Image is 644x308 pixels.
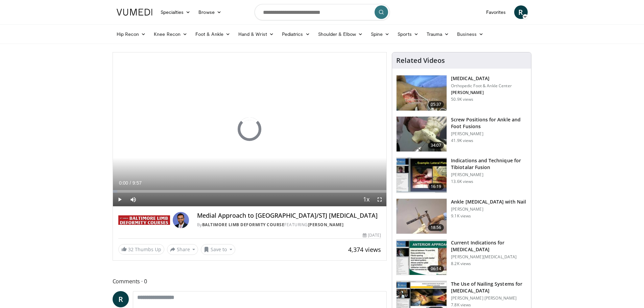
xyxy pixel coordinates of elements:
[451,172,527,177] p: [PERSON_NAME]
[451,254,527,260] p: [PERSON_NAME][MEDICAL_DATA]
[118,212,170,228] img: Baltimore Limb Deformity Course
[367,27,393,41] a: Spine
[396,239,527,275] a: 06:14 Current Indications for [MEDICAL_DATA] [PERSON_NAME][MEDICAL_DATA] 8.2K views
[397,158,447,193] img: d06e34d7-2aee-48bc-9eb9-9d6afd40d332.150x105_q85_crop-smart_upscale.jpg
[119,180,128,186] span: 0:00
[359,193,373,206] button: Playback Rate
[428,265,444,272] span: 06:14
[117,9,152,16] img: VuMedi Logo
[396,116,527,152] a: 34:07 Screw Positions for Ankle and Foot Fusions [PERSON_NAME] 41.9K views
[396,198,527,234] a: 18:56 Ankle [MEDICAL_DATA] with Nail [PERSON_NAME] 9.1K views
[451,157,527,171] h3: Indications and Technique for Tibiotalar Fusion
[197,212,381,219] h4: Medial Approach to [GEOGRAPHIC_DATA]/STJ [MEDICAL_DATA]
[451,213,471,219] p: 9.1K views
[314,27,367,41] a: Shoulder & Elbow
[133,180,142,186] span: 9:57
[451,198,526,205] h3: Ankle [MEDICAL_DATA] with Nail
[113,190,387,193] div: Progress Bar
[113,291,129,307] a: R
[451,207,526,212] p: [PERSON_NAME]
[451,281,527,294] h3: The Use of Nailing Systems for [MEDICAL_DATA]
[197,222,381,228] div: By FEATURING
[451,131,527,137] p: [PERSON_NAME]
[453,27,487,41] a: Business
[451,116,527,130] h3: Screw Positions for Ankle and Foot Fusions
[397,240,447,275] img: 08e4fd68-ad3e-4a26-8c77-94a65c417943.150x105_q85_crop-smart_upscale.jpg
[451,261,471,266] p: 8.2K views
[191,27,234,41] a: Foot & Ankle
[201,244,235,255] button: Save to
[428,224,444,231] span: 18:56
[157,5,195,19] a: Specialties
[118,244,164,255] a: 32 Thumbs Up
[428,183,444,190] span: 16:19
[130,180,131,186] span: /
[428,101,444,108] span: 05:37
[363,232,381,238] div: [DATE]
[428,142,444,149] span: 34:07
[202,222,285,228] a: Baltimore Limb Deformity Course
[348,245,381,254] span: 4,374 views
[126,193,140,206] button: Mute
[393,27,423,41] a: Sports
[373,193,386,206] button: Fullscreen
[234,27,278,41] a: Hand & Wrist
[482,5,510,19] a: Favorites
[396,157,527,193] a: 16:19 Indications and Technique for Tibiotalar Fusion [PERSON_NAME] 13.6K views
[396,75,527,111] a: 05:37 [MEDICAL_DATA] Orthopedic Foot & Ankle Center [PERSON_NAME] 50.9K views
[451,138,473,143] p: 41.9K views
[308,222,344,228] a: [PERSON_NAME]
[397,75,447,111] img: 545635_3.png.150x105_q85_crop-smart_upscale.jpg
[194,5,225,19] a: Browse
[113,193,126,206] button: Play
[451,97,473,102] p: 50.9K views
[397,117,447,152] img: 67572_0000_3.png.150x105_q85_crop-smart_upscale.jpg
[150,27,191,41] a: Knee Recon
[167,244,198,255] button: Share
[173,212,189,228] img: Avatar
[451,83,512,89] p: Orthopedic Foot & Ankle Center
[451,295,527,301] p: [PERSON_NAME] [PERSON_NAME]
[113,277,387,286] span: Comments 0
[423,27,453,41] a: Trauma
[113,27,150,41] a: Hip Recon
[451,179,473,184] p: 13.6K views
[451,302,471,308] p: 7.8K views
[514,5,528,19] a: R
[113,52,387,207] video-js: Video Player
[396,56,445,65] h4: Related Videos
[451,75,512,82] h3: [MEDICAL_DATA]
[451,90,512,95] p: [PERSON_NAME]
[255,4,390,20] input: Search topics, interventions
[128,246,134,253] span: 32
[397,199,447,234] img: 66dbdZ4l16WiJhSn4xMDoxOjBrO-I4W8.150x105_q85_crop-smart_upscale.jpg
[451,239,527,253] h3: Current Indications for [MEDICAL_DATA]
[278,27,314,41] a: Pediatrics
